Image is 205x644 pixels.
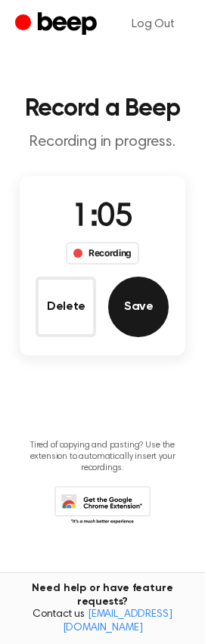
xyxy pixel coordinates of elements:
[12,133,193,152] p: Recording in progress.
[116,6,190,42] a: Log Out
[12,97,193,121] h1: Record a Beep
[63,609,172,633] a: [EMAIL_ADDRESS][DOMAIN_NAME]
[66,242,139,265] div: Recording
[36,277,96,337] button: Delete Audio Record
[108,277,169,337] button: Save Audio Record
[9,608,196,635] span: Contact us
[15,10,101,39] a: Beep
[72,202,132,234] span: 1:05
[12,440,193,474] p: Tired of copying and pasting? Use the extension to automatically insert your recordings.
